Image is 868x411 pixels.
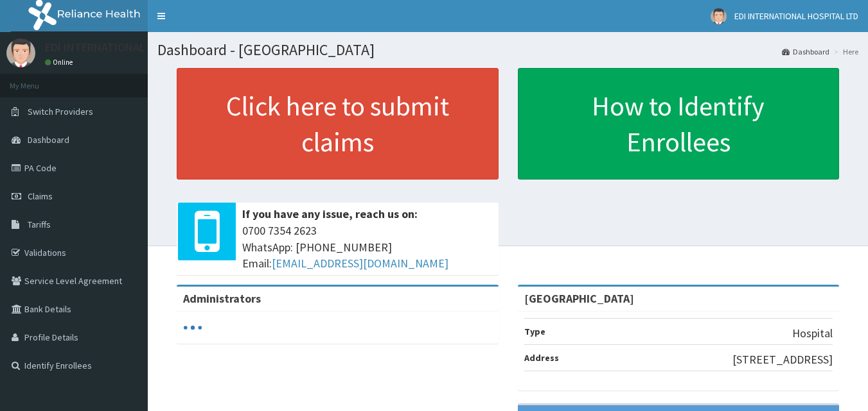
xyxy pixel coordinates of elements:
[183,318,202,337] svg: audio-loading
[183,291,261,306] b: Administrators
[782,46,829,57] a: Dashboard
[28,219,51,230] span: Tariffs
[45,58,76,67] a: Online
[831,46,858,57] li: Here
[524,291,634,306] strong: [GEOGRAPHIC_DATA]
[242,222,492,272] span: 0700 7354 2623 WhatsApp: [PHONE_NUMBER] Email:
[242,206,418,221] b: If you have any issue, reach us on:
[6,38,35,67] img: User Image
[28,106,93,117] span: Switch Providers
[157,42,858,58] h1: Dashboard - [GEOGRAPHIC_DATA]
[28,190,53,202] span: Claims
[524,352,559,364] b: Address
[45,42,219,53] p: EDI INTERNATIONAL HOSPITAL LTD
[732,351,833,368] p: [STREET_ADDRESS]
[524,326,545,337] b: Type
[518,68,840,180] a: How to Identify Enrollees
[177,68,499,180] a: Click here to submit claims
[28,134,69,146] span: Dashboard
[711,8,727,24] img: User Image
[272,256,448,271] a: [EMAIL_ADDRESS][DOMAIN_NAME]
[792,325,833,342] p: Hospital
[734,10,858,22] span: EDI INTERNATIONAL HOSPITAL LTD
